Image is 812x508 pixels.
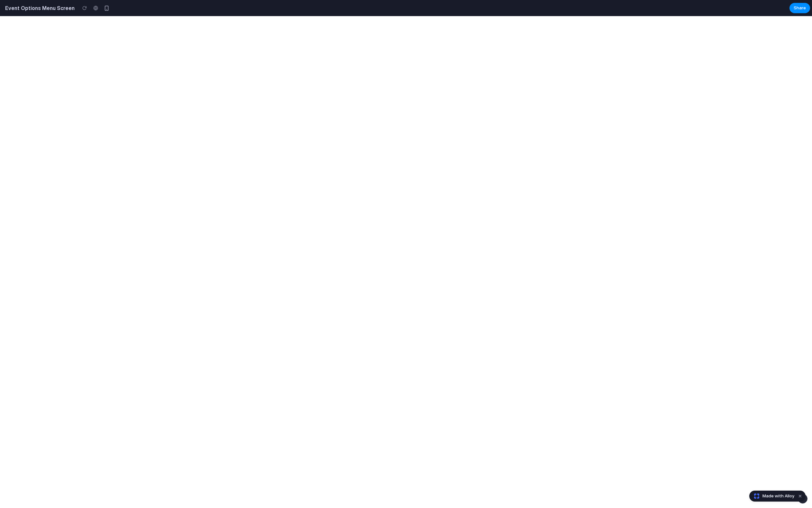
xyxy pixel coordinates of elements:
[796,492,804,500] button: Dismiss watermark
[762,493,794,499] span: Made with Alloy
[794,5,806,11] span: Share
[789,3,810,13] button: Share
[3,4,75,12] h2: Event Options Menu Screen
[750,493,795,499] a: Made with Alloy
